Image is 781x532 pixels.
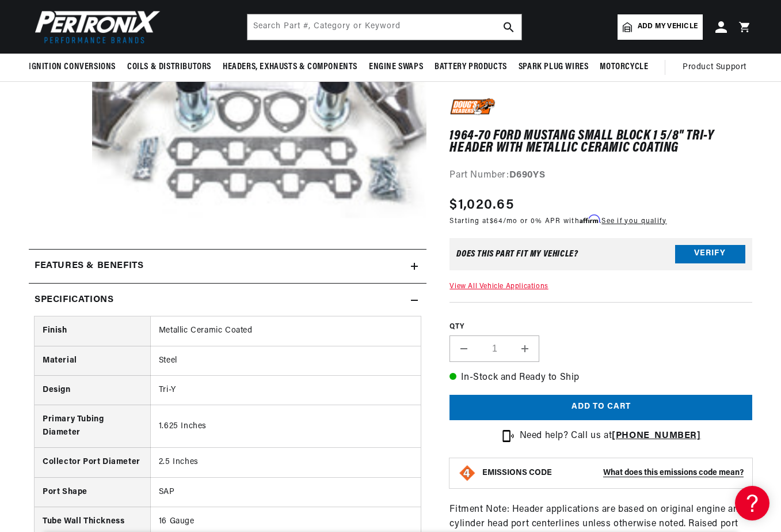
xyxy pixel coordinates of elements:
td: Metallic Ceramic Coated [150,316,421,346]
h2: Features & Benefits [35,259,143,274]
summary: Engine Swaps [363,54,429,81]
img: Pertronix [29,7,161,47]
td: SAP [150,477,421,507]
td: Tri-Y [150,376,421,405]
span: Spark Plug Wires [519,61,589,73]
th: Finish [35,316,150,346]
th: Design [35,376,150,405]
strong: What does this emissions code mean? [603,469,744,477]
p: In-Stock and Ready to Ship [449,371,752,386]
span: Engine Swaps [369,61,423,73]
div: Part Number: [449,168,752,183]
summary: Specifications [29,284,426,317]
td: Steel [150,346,421,375]
summary: Product Support [683,54,752,81]
summary: Spark Plug Wires [513,54,595,81]
summary: Headers, Exhausts & Components [217,54,363,81]
img: Emissions code [458,464,477,482]
strong: EMISSIONS CODE [482,469,552,477]
span: Battery Products [435,61,507,73]
p: Starting at /mo or 0% APR with . [449,216,666,227]
th: Primary Tubing Diameter [35,405,150,448]
input: Search Part #, Category or Keyword [247,14,521,40]
div: Does This part fit My vehicle? [456,250,578,259]
span: $64 [490,218,503,225]
summary: Coils & Distributors [121,54,217,81]
a: Add my vehicle [618,14,703,40]
button: search button [496,14,521,40]
h1: 1964-70 Ford Mustang Small Block 1 5/8" Tri-Y Header with Metallic Ceramic Coating [449,131,752,154]
strong: D690YS [509,171,546,180]
span: $1,020.65 [449,195,514,216]
span: Add my vehicle [638,21,698,32]
button: EMISSIONS CODEWhat does this emissions code mean? [482,468,744,478]
h2: Specifications [35,293,113,308]
td: 1.625 Inches [150,405,421,448]
button: Verify [675,245,745,263]
a: [PHONE_NUMBER] [612,431,700,440]
a: See if you qualify - Learn more about Affirm Financing (opens in modal) [601,218,666,225]
span: Ignition Conversions [29,61,116,73]
span: Affirm [580,215,600,224]
summary: Ignition Conversions [29,54,121,81]
span: Motorcycle [600,61,648,73]
label: QTY [449,322,752,332]
summary: Motorcycle [594,54,654,81]
span: Product Support [683,61,746,74]
summary: Battery Products [429,54,513,81]
td: 2.5 Inches [150,448,421,477]
th: Collector Port Diameter [35,448,150,477]
button: Add to cart [449,395,752,421]
summary: Features & Benefits [29,250,426,283]
th: Port Shape [35,477,150,507]
span: Coils & Distributors [127,61,211,73]
a: View All Vehicle Applications [449,283,548,290]
span: Headers, Exhausts & Components [223,61,357,73]
p: Need help? Call us at [520,429,701,444]
th: Material [35,346,150,375]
